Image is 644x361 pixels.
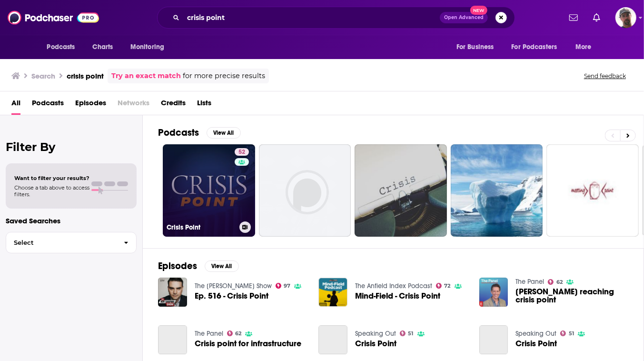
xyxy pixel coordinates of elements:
[615,7,636,28] span: Logged in as cjPurdy
[479,278,508,307] img: Omarama reaching crisis point
[408,331,414,336] span: 51
[355,340,396,348] a: Crisis Point
[318,325,347,354] a: Crisis Point
[318,278,347,307] img: Mind-Field - Crisis Point
[512,40,557,54] span: For Podcasters
[183,10,440,25] input: Search podcasts, credits, & more...
[195,340,301,348] a: Crisis point for infrastructure
[11,95,20,115] a: All
[118,95,149,115] span: Networks
[556,280,563,284] span: 62
[565,10,582,26] a: Show notifications dropdown
[207,127,241,139] button: View All
[238,148,245,157] span: 52
[560,331,574,336] a: 51
[158,260,239,272] a: EpisodesView All
[355,330,396,338] a: Speaking Out
[195,292,268,300] a: Ep. 516 - Crisis Point
[111,70,181,81] a: Try an exact match
[14,184,89,198] span: Choose a tab above to access filters.
[6,140,137,154] h2: Filter By
[515,330,556,338] a: Speaking Out
[93,40,113,54] span: Charts
[355,282,432,290] a: The Anfield Index Podcast
[130,40,164,54] span: Monitoring
[197,95,211,115] a: Lists
[284,284,290,288] span: 97
[205,261,239,272] button: View All
[67,71,104,80] h3: crisis point
[569,331,574,336] span: 51
[157,7,515,29] div: Search podcasts, credits, & more...
[183,70,265,81] span: for more precise results
[158,127,241,139] a: PodcastsView All
[158,127,199,139] h2: Podcasts
[548,279,563,285] a: 62
[505,38,571,56] button: open menu
[589,10,604,26] a: Show notifications dropdown
[235,331,241,336] span: 62
[31,71,55,80] h3: Search
[32,95,64,115] a: Podcasts
[355,292,440,300] a: Mind-Field - Crisis Point
[158,325,187,354] a: Crisis point for infrastructure
[515,278,544,286] a: The Panel
[195,330,223,338] a: The Panel
[158,260,197,272] h2: Episodes
[227,331,242,336] a: 62
[445,284,451,288] span: 72
[436,283,451,289] a: 72
[14,175,89,181] span: Want to filter your results?
[400,331,414,336] a: 51
[195,282,272,290] a: The Ben Shapiro Show
[440,12,488,23] button: Open AdvancedNew
[40,38,88,56] button: open menu
[569,38,604,56] button: open menu
[470,6,487,15] span: New
[6,216,137,225] p: Saved Searches
[444,15,484,20] span: Open Advanced
[515,340,557,348] a: Crisis Point
[8,9,99,27] img: Podchaser - Follow, Share and Rate Podcasts
[575,40,592,54] span: More
[235,148,249,156] a: 52
[6,232,137,253] button: Select
[479,325,508,354] a: Crisis Point
[515,288,628,304] span: [PERSON_NAME] reaching crisis point
[158,278,187,307] img: Ep. 516 - Crisis Point
[450,38,506,56] button: open menu
[276,283,291,289] a: 97
[6,240,116,246] span: Select
[456,40,494,54] span: For Business
[615,7,636,28] button: Show profile menu
[124,38,177,56] button: open menu
[75,95,106,115] a: Episodes
[87,38,119,56] a: Charts
[161,95,186,115] a: Credits
[163,144,255,237] a: 52Crisis Point
[515,288,628,304] a: Omarama reaching crisis point
[581,72,629,80] button: Send feedback
[615,7,636,28] img: User Profile
[47,40,75,54] span: Podcasts
[167,223,236,231] h3: Crisis Point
